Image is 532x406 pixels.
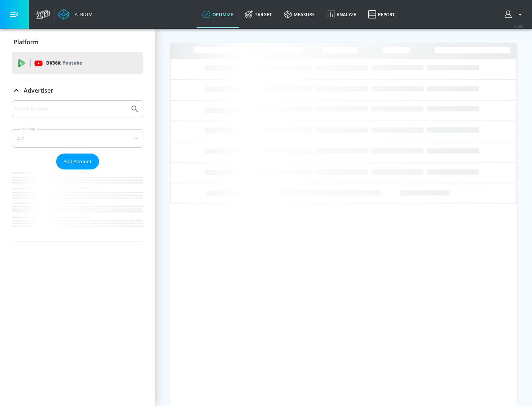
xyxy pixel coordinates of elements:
span: Add Account [64,157,92,166]
a: Atrium [58,9,93,20]
a: Target [239,1,278,28]
button: Add Account [56,154,99,169]
span: v 4.28.0 [514,24,525,28]
p: Advertiser [24,86,53,94]
div: Platform [12,32,143,52]
a: Report [362,1,401,28]
div: Advertiser [12,100,143,241]
div: DV360: Youtube [12,52,143,74]
nav: list of Advertiser [12,169,143,241]
input: Search by name [15,104,127,114]
label: Sort By [21,127,37,131]
p: DV360: [46,59,82,67]
a: measure [278,1,321,28]
a: Analyze [321,1,362,28]
div: Atrium [72,11,93,18]
div: Advertiser [12,80,143,101]
p: Platform [14,38,38,46]
a: optimize [197,1,239,28]
p: Youtube [62,59,82,67]
div: A-Z [12,129,143,148]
